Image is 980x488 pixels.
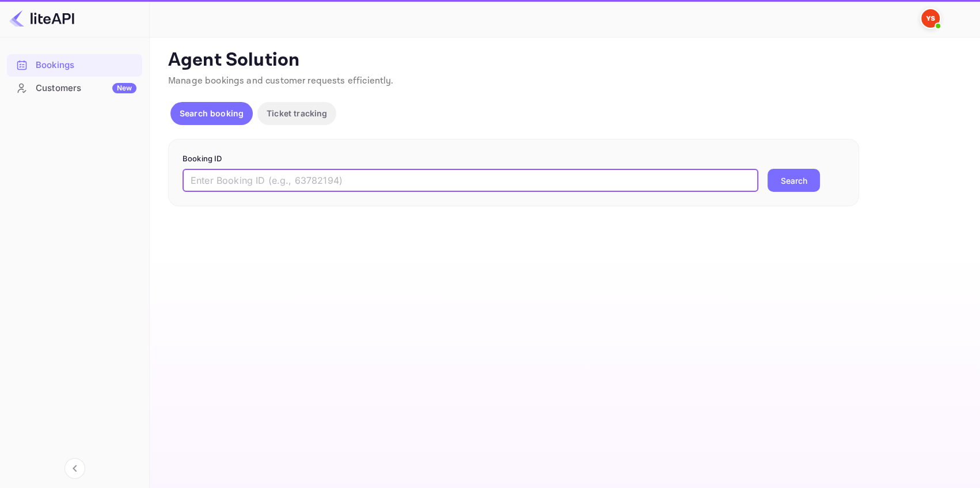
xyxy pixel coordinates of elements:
[768,169,820,192] button: Search
[183,169,758,192] input: Enter Booking ID (e.g., 63782194)
[267,107,327,119] p: Ticket tracking
[7,54,142,77] div: Bookings
[7,54,142,75] a: Bookings
[921,9,940,28] img: Yandex Support
[168,75,394,87] span: Manage bookings and customer requests efficiently.
[183,153,845,165] p: Booking ID
[180,107,244,119] p: Search booking
[36,82,136,95] div: Customers
[7,77,142,99] a: CustomersNew
[7,77,142,100] div: CustomersNew
[112,83,136,93] div: New
[168,49,959,72] p: Agent Solution
[36,59,136,72] div: Bookings
[9,9,74,28] img: LiteAPI logo
[64,458,85,479] button: Collapse navigation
